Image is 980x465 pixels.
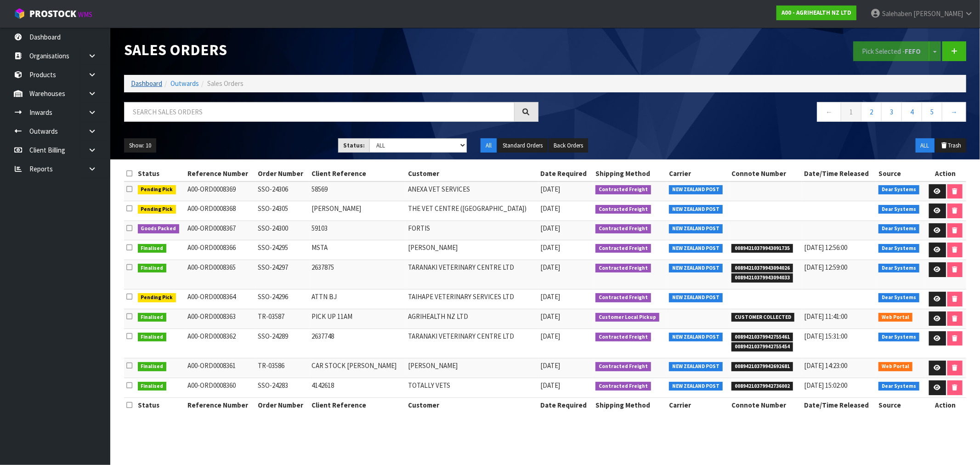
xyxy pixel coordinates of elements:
[882,9,912,18] span: Salehaben
[669,244,723,253] span: NEW ZEALAND POST
[498,138,548,153] button: Standard Orders
[138,244,167,253] span: Finalised
[309,358,406,378] td: CAR STOCK [PERSON_NAME]
[124,41,538,58] h1: Sales Orders
[138,333,167,342] span: Finalised
[804,263,847,272] span: [DATE] 12:59:00
[309,221,406,240] td: 59103
[309,260,406,289] td: 2637875
[905,47,921,56] strong: FEFO
[255,358,309,378] td: TR-03586
[731,382,793,391] span: 00894210379942736002
[876,397,925,412] th: Source
[595,205,651,214] span: Contracted Freight
[901,102,922,122] a: 4
[538,166,594,181] th: Date Required
[255,221,309,240] td: SSO-24300
[669,185,723,194] span: NEW ZEALAND POST
[595,244,651,253] span: Contracted Freight
[309,181,406,201] td: 58569
[406,358,538,378] td: [PERSON_NAME]
[804,332,847,340] span: [DATE] 15:31:00
[309,201,406,221] td: [PERSON_NAME]
[669,293,723,302] span: NEW ZEALAND POST
[185,240,255,260] td: A00-ORD0008366
[185,329,255,358] td: A00-ORD0008362
[595,362,651,371] span: Contracted Freight
[138,382,167,391] span: Finalised
[878,205,919,214] span: Dear Systems
[29,8,76,20] span: ProStock
[138,185,176,194] span: Pending Pick
[207,79,244,88] span: Sales Orders
[925,166,966,181] th: Action
[804,381,847,390] span: [DATE] 15:02:00
[185,397,255,412] th: Reference Number
[541,381,561,390] span: [DATE]
[136,397,185,412] th: Status
[841,102,861,122] a: 1
[309,289,406,309] td: ATTN BJ
[935,138,966,153] button: Trash
[776,6,856,20] a: A00 - AGRIHEALTH NZ LTD
[541,204,561,213] span: [DATE]
[185,166,255,181] th: Reference Number
[309,397,406,412] th: Client Reference
[595,382,651,391] span: Contracted Freight
[406,181,538,201] td: ANEXA VET SERVICES
[255,397,309,412] th: Order Number
[878,313,912,322] span: Web Portal
[255,166,309,181] th: Order Number
[406,221,538,240] td: FORTIS
[804,243,847,252] span: [DATE] 12:56:00
[541,361,561,370] span: [DATE]
[878,264,919,273] span: Dear Systems
[481,138,497,153] button: All
[255,240,309,260] td: SSO-24295
[131,79,162,88] a: Dashboard
[541,224,561,232] span: [DATE]
[669,224,723,233] span: NEW ZEALAND POST
[595,224,651,233] span: Contracted Freight
[170,79,199,88] a: Outwards
[138,293,176,302] span: Pending Pick
[309,329,406,358] td: 2637748
[185,309,255,329] td: A00-ORD0008363
[136,166,185,181] th: Status
[669,205,723,214] span: NEW ZEALAND POST
[406,309,538,329] td: AGRIHEALTH NZ LTD
[541,292,561,301] span: [DATE]
[552,102,967,125] nav: Page navigation
[667,397,729,412] th: Carrier
[406,240,538,260] td: [PERSON_NAME]
[802,397,877,412] th: Date/Time Released
[942,102,966,122] a: →
[78,10,92,19] small: WMS
[595,333,651,342] span: Contracted Freight
[878,382,919,391] span: Dear Systems
[255,378,309,398] td: SSO-24283
[185,201,255,221] td: A00-ORD0008368
[309,166,406,181] th: Client Reference
[593,166,667,181] th: Shipping Method
[185,181,255,201] td: A00-ORD0008369
[876,166,925,181] th: Source
[541,185,561,193] span: [DATE]
[138,264,167,273] span: Finalised
[878,293,919,302] span: Dear Systems
[309,240,406,260] td: MSTA
[595,293,651,302] span: Contracted Freight
[853,41,929,61] button: Pick Selected -FEFO
[731,313,794,322] span: CUSTOMER COLLECTED
[593,397,667,412] th: Shipping Method
[185,289,255,309] td: A00-ORD0008364
[731,342,793,352] span: 00894210379942755454
[669,333,723,342] span: NEW ZEALAND POST
[729,166,802,181] th: Connote Number
[731,264,793,273] span: 00894210379943094026
[667,166,729,181] th: Carrier
[309,378,406,398] td: 4142618
[255,289,309,309] td: SSO-24296
[538,397,594,412] th: Date Required
[817,102,841,122] a: ←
